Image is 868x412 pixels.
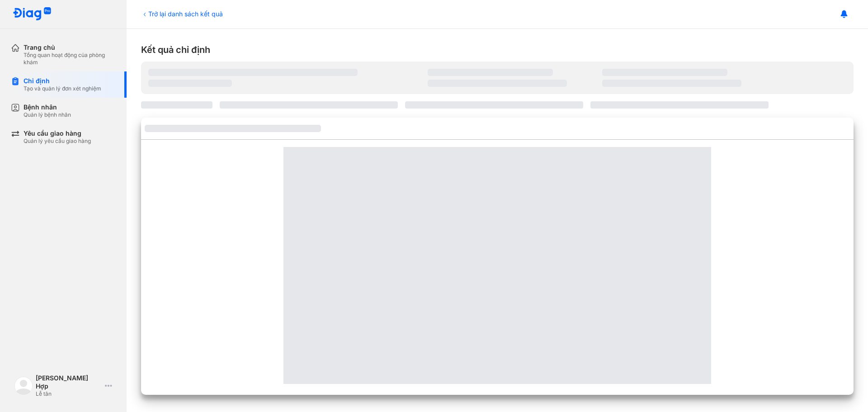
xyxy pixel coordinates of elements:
div: Trở lại danh sách kết quả [141,9,223,19]
div: Trang chủ [24,43,116,52]
div: Kết quả chỉ định [141,43,854,56]
div: Tạo và quản lý đơn xét nghiệm [24,85,101,92]
div: Lễ tân [36,390,101,398]
div: Chỉ định [24,77,101,85]
div: [PERSON_NAME] Hợp [36,374,101,390]
div: Tổng quan hoạt động của phòng khám [24,52,116,66]
img: logo [14,377,33,395]
div: Quản lý yêu cầu giao hàng [24,137,91,145]
img: logo [13,7,52,21]
div: Bệnh nhân [24,103,71,111]
div: Quản lý bệnh nhân [24,111,71,118]
div: Yêu cầu giao hàng [24,129,91,137]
